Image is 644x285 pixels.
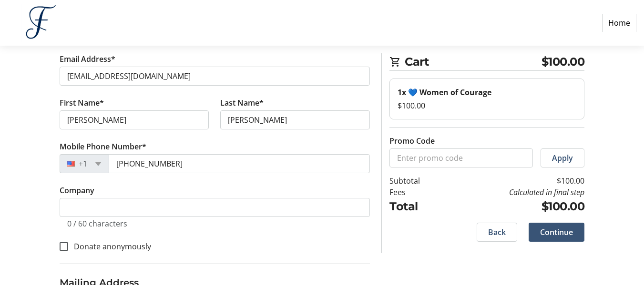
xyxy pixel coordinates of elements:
[389,135,435,147] label: Promo Code
[529,223,584,242] button: Continue
[540,226,573,238] span: Continue
[8,4,75,42] img: Fontbonne, The Early College of Boston's Logo
[552,152,573,164] span: Apply
[60,141,146,152] label: Mobile Phone Number*
[446,175,584,187] td: $100.00
[389,175,446,187] td: Subtotal
[398,100,576,111] div: $100.00
[542,53,585,70] span: $100.00
[60,53,115,65] label: Email Address*
[477,223,517,242] button: Back
[541,148,584,167] button: Apply
[389,198,446,215] td: Total
[389,148,533,167] input: Enter promo code
[68,241,151,252] label: Donate anonymously
[389,187,446,198] td: Fees
[405,53,542,70] span: Cart
[60,185,94,196] label: Company
[220,97,264,108] label: Last Name*
[398,87,491,98] strong: 1x 💙 Women of Courage
[109,154,370,173] input: (201) 555-0123
[446,187,584,198] td: Calculated in final step
[60,97,104,108] label: First Name*
[446,198,584,215] td: $100.00
[602,14,636,32] a: Home
[67,218,127,229] tr-character-limit: 0 / 60 characters
[488,226,506,238] span: Back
